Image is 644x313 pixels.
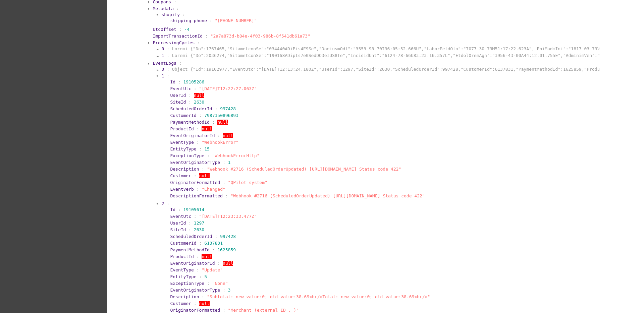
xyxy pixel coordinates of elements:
[202,140,238,145] span: "WebhookError"
[220,234,236,239] span: 997428
[197,140,199,145] span: :
[189,93,191,98] span: :
[207,281,210,286] span: :
[183,79,205,84] span: 19105286
[194,227,204,232] span: 2630
[170,254,194,259] span: ProductId
[170,113,196,118] span: CustomerId
[207,153,210,158] span: :
[167,46,169,51] span: :
[228,288,231,293] span: 3
[170,247,209,252] span: PaymentMethodId
[170,308,220,313] span: OriginatorFormatted
[179,61,182,66] span: :
[183,207,205,212] span: 19105614
[153,6,174,11] span: Metadata
[194,86,197,91] span: :
[202,294,204,299] span: :
[182,12,185,17] span: :
[170,221,186,226] span: UserId
[161,73,164,78] span: 1
[199,146,202,151] span: :
[170,18,207,23] span: shipping_phone
[220,106,236,111] span: 997428
[217,247,236,252] span: 1625859
[197,126,199,131] span: :
[167,201,169,206] span: :
[170,86,191,91] span: EventUtc
[202,187,225,192] span: "Changed"
[223,308,225,313] span: :
[202,267,223,272] span: "Update"
[210,18,212,23] span: :
[170,167,199,172] span: Description
[170,126,194,131] span: ProductId
[215,234,217,239] span: :
[194,93,204,98] span: null
[199,274,202,279] span: :
[170,274,196,279] span: EntityType
[170,140,194,145] span: EventType
[212,120,215,125] span: :
[197,187,199,192] span: :
[189,227,191,232] span: :
[170,153,204,158] span: ExceptionType
[223,180,225,185] span: :
[194,301,197,306] span: :
[161,201,164,206] span: 2
[170,173,191,178] span: Customer
[197,267,199,272] span: :
[205,34,208,39] span: :
[170,79,175,84] span: Id
[179,27,182,32] span: :
[228,160,231,165] span: 1
[204,274,207,279] span: 5
[212,153,260,158] span: "WebhookErrorHttp"
[223,261,233,266] span: null
[170,207,175,212] span: Id
[202,126,212,131] span: null
[161,67,164,72] span: 0
[223,133,233,138] span: null
[167,73,169,78] span: :
[189,221,191,226] span: :
[212,247,215,252] span: :
[204,113,238,118] span: 7987350896893
[161,12,180,17] span: shopify
[161,53,164,58] span: 1
[184,27,190,32] span: -4
[170,120,209,125] span: PaymentMethodId
[170,234,212,239] span: ScheduledOrderId
[230,193,425,198] span: "Webhook #2716 (ScheduledOrderUpdated) [URL][DOMAIN_NAME] Status code 422"
[170,294,199,299] span: Description
[178,79,181,84] span: :
[215,18,257,23] span: "[PHONE_NUMBER]"
[153,61,176,66] span: EventLogs
[228,180,267,185] span: "QPilot system"
[170,241,196,246] span: CustomerId
[217,133,220,138] span: :
[176,6,179,11] span: :
[170,100,186,105] span: SiteId
[211,34,310,39] span: "2a7a873d-b84e-4f03-986b-8f541db61a73"
[178,207,181,212] span: :
[202,167,204,172] span: :
[170,146,196,151] span: EntityType
[228,308,299,313] span: "Merchant (external ID , )"
[170,261,215,266] span: EventOriginatorId
[170,281,204,286] span: ExceptionType
[170,227,186,232] span: SiteId
[217,261,220,266] span: :
[153,34,203,39] span: ImportTransactionId
[199,113,202,118] span: :
[194,100,204,105] span: 2630
[170,214,191,219] span: EventUtc
[170,187,194,192] span: EventVerb
[202,254,212,259] span: null
[199,173,210,178] span: null
[207,294,430,299] span: "Subtotal: new value:0; old value:38.69<br/>Total: new value:0; old value:38.69<br/>"
[199,214,257,219] span: "[DATE]T12:23:33.477Z"
[194,221,204,226] span: 1297
[204,146,210,151] span: 15
[197,40,200,45] span: :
